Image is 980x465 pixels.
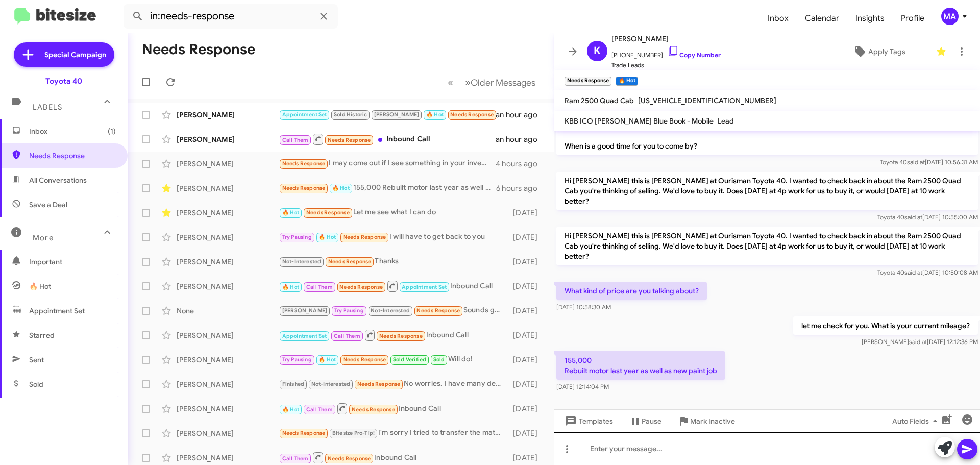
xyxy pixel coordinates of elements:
small: 🔥 Hot [616,77,638,86]
span: Appointment Set [402,284,447,290]
span: Sold Verified [393,356,427,363]
input: Search [124,4,338,29]
div: [DATE] [508,355,546,365]
span: Try Pausing [334,307,364,314]
div: [DATE] [508,208,546,218]
span: [US_VEHICLE_IDENTIFICATION_NUMBER] [638,96,776,105]
span: Not-Interested [311,381,351,387]
span: Bitesize Pro-Tip! [332,430,375,436]
span: Needs Response [328,258,372,265]
div: No worries. I have many dealers that can help. [279,378,508,390]
span: Needs Response [343,234,386,240]
p: let me check for you. What is your current mileage? [793,316,978,335]
span: Not-Interested [371,307,410,314]
span: [DATE] 10:58:30 AM [556,303,611,311]
div: [PERSON_NAME] [177,208,279,218]
span: Labels [33,103,62,112]
div: [PERSON_NAME] [177,183,279,193]
button: Auto Fields [884,412,949,430]
span: Needs Response [29,151,116,161]
span: Needs Response [306,209,350,216]
span: Needs Response [339,284,383,290]
span: 🔥 Hot [29,281,51,291]
div: [DATE] [508,257,546,267]
div: Sounds good!! Thank you!! [279,305,508,316]
span: said at [904,268,922,276]
span: Toyota 40 [DATE] 10:50:08 AM [877,268,978,276]
span: 🔥 Hot [318,234,336,240]
span: Toyota 40 [DATE] 10:56:31 AM [880,158,978,166]
div: [DATE] [508,428,546,438]
span: [PERSON_NAME] [374,111,420,118]
div: [DATE] [508,232,546,242]
span: [PHONE_NUMBER] [611,45,721,60]
div: What is your address sir [279,109,496,120]
span: Older Messages [471,77,535,88]
span: » [465,76,471,89]
a: Insights [847,4,893,33]
span: said at [904,213,922,221]
a: Profile [893,4,933,33]
div: [PERSON_NAME] [177,110,279,120]
span: 🔥 Hot [426,111,444,118]
div: I'm sorry I tried to transfer the material you sent me to my computer van you resend it to me dir... [279,427,508,439]
span: Appointment Set [29,306,85,316]
span: 🔥 Hot [282,284,300,290]
div: Let me see what I can do [279,207,508,218]
div: [PERSON_NAME] [177,134,279,144]
span: said at [907,158,925,166]
span: Toyota 40 [DATE] 10:55:00 AM [877,213,978,221]
span: Needs Response [282,160,326,167]
div: [DATE] [508,379,546,389]
p: Hi [PERSON_NAME] this is [PERSON_NAME] at Ourisman Toyota 40. I wanted to check back in about the... [556,227,978,265]
div: Will do! [279,354,508,365]
span: Call Them [282,137,309,143]
span: Pause [642,412,661,430]
p: 155,000 Rebuilt motor last year as well as new paint job [556,351,725,380]
span: More [33,233,54,242]
button: Templates [554,412,621,430]
button: Next [459,72,542,93]
span: Ram 2500 Quad Cab [565,96,634,105]
span: 🔥 Hot [318,356,336,363]
div: [PERSON_NAME] [177,159,279,169]
div: [PERSON_NAME] [177,232,279,242]
span: Needs Response [282,185,326,191]
div: [PERSON_NAME] [177,404,279,414]
span: Finished [282,381,305,387]
nav: Page navigation example [442,72,542,93]
span: Try Pausing [282,234,312,240]
span: Important [29,257,116,267]
a: Copy Number [667,51,721,59]
a: Inbox [759,4,797,33]
button: Mark Inactive [670,412,743,430]
span: Sold Historic [334,111,367,118]
span: Templates [562,412,613,430]
button: MA [933,8,969,25]
button: Apply Tags [826,42,931,61]
div: Inbound Call [279,402,508,415]
span: Sold [29,379,43,389]
span: [PERSON_NAME] [DATE] 12:12:36 PM [862,338,978,346]
div: [PERSON_NAME] [177,453,279,463]
span: Needs Response [328,455,371,462]
span: 🔥 Hot [282,209,300,216]
h1: Needs Response [142,41,255,58]
div: Inbound Call [279,329,508,341]
span: Appointment Set [282,111,327,118]
div: [DATE] [508,306,546,316]
span: Apply Tags [868,42,905,61]
a: Calendar [797,4,847,33]
p: Hi [PERSON_NAME] this is [PERSON_NAME] at Ourisman Toyota 40. I wanted to check back in about the... [556,172,978,210]
div: Inbound Call [279,280,508,292]
span: Needs Response [343,356,386,363]
button: Pause [621,412,670,430]
div: Inbound Call [279,133,496,145]
div: 155,000 Rebuilt motor last year as well as new paint job [279,182,496,194]
small: Needs Response [565,77,611,86]
div: None [177,306,279,316]
span: Needs Response [450,111,494,118]
span: Needs Response [416,307,460,314]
